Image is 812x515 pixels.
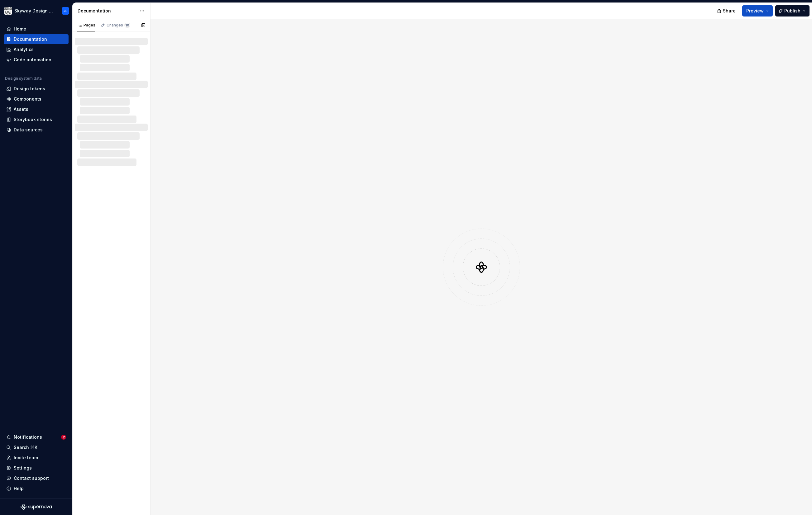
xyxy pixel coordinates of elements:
[4,45,69,54] a: Analytics
[124,23,130,28] span: 10
[14,106,28,112] div: Assets
[4,484,69,494] button: Help
[14,434,42,440] div: Notifications
[14,116,52,123] div: Storybook stories
[4,7,12,15] img: 7d2f9795-fa08-4624-9490-5a3f7218a56a.png
[4,104,69,114] a: Assets
[61,435,66,440] span: 2
[746,8,764,14] span: Preview
[4,463,69,473] a: Settings
[14,465,32,471] div: Settings
[4,34,69,44] a: Documentation
[107,23,130,28] div: Changes
[4,24,69,34] a: Home
[78,8,136,14] div: Documentation
[784,8,800,14] span: Publish
[1,4,71,17] button: Skyway Design SystemJL
[4,94,69,104] a: Components
[4,473,69,483] button: Contact support
[4,442,69,452] button: Search ⌘K
[5,76,42,81] div: Design system data
[14,46,34,53] div: Analytics
[4,432,69,442] button: Notifications2
[714,5,740,17] button: Share
[77,23,95,28] div: Pages
[4,84,69,94] a: Design tokens
[4,115,69,125] a: Storybook stories
[64,8,67,13] div: JL
[14,444,37,451] div: Search ⌘K
[14,455,38,461] div: Invite team
[14,475,49,481] div: Contact support
[4,453,69,463] a: Invite team
[742,5,773,17] button: Preview
[14,8,54,14] div: Skyway Design System
[14,26,26,32] div: Home
[14,127,43,133] div: Data sources
[14,36,47,42] div: Documentation
[4,55,69,65] a: Code automation
[14,96,41,102] div: Components
[723,8,736,14] span: Share
[21,504,52,510] svg: Supernova Logo
[775,5,810,17] button: Publish
[14,86,45,92] div: Design tokens
[14,57,51,63] div: Code automation
[4,125,69,135] a: Data sources
[14,485,24,492] div: Help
